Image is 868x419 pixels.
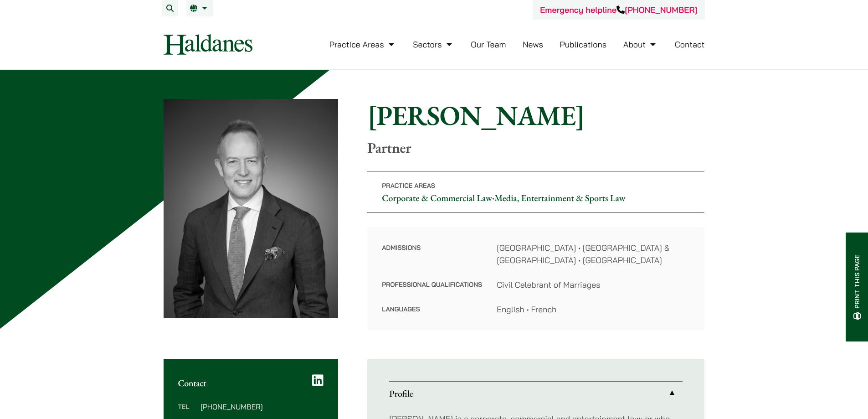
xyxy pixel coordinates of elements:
[497,303,690,316] dd: English • French
[413,39,454,50] a: Sectors
[497,242,690,266] dd: [GEOGRAPHIC_DATA] • [GEOGRAPHIC_DATA] & [GEOGRAPHIC_DATA] • [GEOGRAPHIC_DATA]
[623,39,658,50] a: About
[200,403,324,410] dd: [PHONE_NUMBER]
[494,192,625,204] a: Media, Entertainment & Sports Law
[560,39,607,50] a: Publications
[367,139,704,156] p: Partner
[178,378,324,388] h2: Contact
[367,99,704,132] h1: [PERSON_NAME]
[367,171,704,212] p: •
[329,39,396,50] a: Practice Areas
[540,5,697,15] a: Emergency helpline[PHONE_NUMBER]
[164,34,252,55] img: Logo of Haldanes
[675,39,705,50] a: Contact
[382,279,482,303] dt: Professional Qualifications
[389,382,683,405] a: Profile
[382,181,435,190] span: Practice Areas
[382,192,492,204] a: Corporate & Commercial Law
[471,39,506,50] a: Our Team
[497,279,690,291] dd: Civil Celebrant of Marriages
[190,5,210,12] a: EN
[312,374,324,387] a: LinkedIn
[382,303,482,316] dt: Languages
[523,39,543,50] a: News
[382,242,482,279] dt: Admissions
